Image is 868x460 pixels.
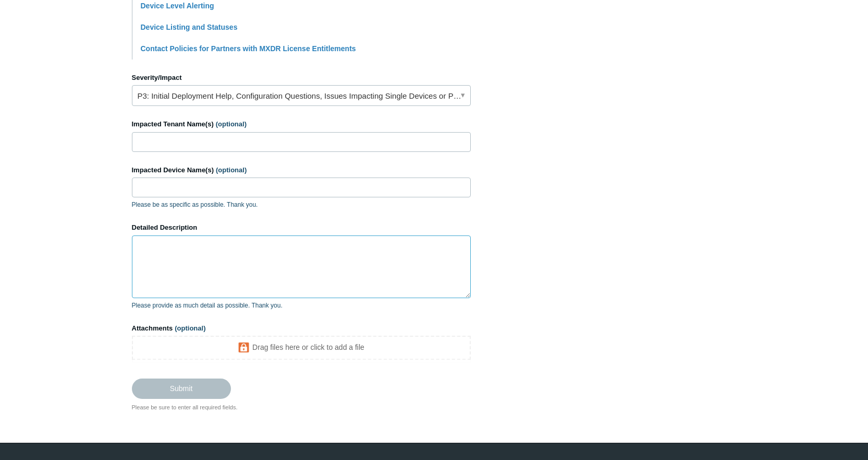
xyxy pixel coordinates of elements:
label: Attachments [132,323,471,334]
span: (optional) [175,324,205,332]
label: Impacted Tenant Name(s) [132,119,471,129]
div: Please be sure to enter all required fields. [132,403,471,412]
span: (optional) [216,120,247,128]
a: Device Listing and Statuses [141,23,238,31]
a: Device Level Alerting [141,2,214,10]
a: Contact Policies for Partners with MXDR License Entitlements [141,44,356,53]
p: Please provide as much detail as possible. Thank you. [132,301,471,310]
a: P3: Initial Deployment Help, Configuration Questions, Issues Impacting Single Devices or Past Out... [132,85,471,106]
label: Severity/Impact [132,73,471,83]
input: Submit [132,379,231,398]
label: Impacted Device Name(s) [132,165,471,175]
span: (optional) [216,166,247,174]
p: Please be as specific as possible. Thank you. [132,200,471,209]
label: Detailed Description [132,222,471,233]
